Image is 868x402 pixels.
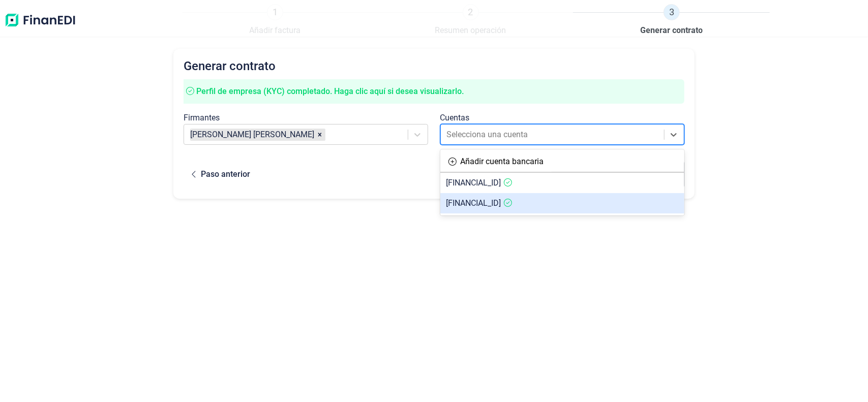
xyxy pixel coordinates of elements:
button: Paso anterior [184,160,258,189]
div: Firmantes [184,112,428,124]
img: Logo de aplicación [4,4,76,37]
div: Remove JUAN [314,129,325,141]
div: Añadir cuenta bancaria [440,151,684,172]
button: Añadir cuenta bancaria [440,151,552,172]
div: Añadir cuenta bancaria [461,156,544,168]
div: Cuentas [440,112,684,124]
h2: Generar contrato [184,59,684,73]
span: 3 [664,4,680,20]
a: 3Generar contrato [640,4,703,37]
span: Generar contrato [640,24,703,37]
article: [PERSON_NAME] [PERSON_NAME] [190,129,314,141]
span: [FINANCIAL_ID] [446,198,501,208]
div: Paso anterior [201,168,250,180]
span: Perfil de empresa (KYC) completado. Haga clic aquí si desea visualizarlo. [196,86,464,96]
span: [FINANCIAL_ID] [446,178,501,188]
